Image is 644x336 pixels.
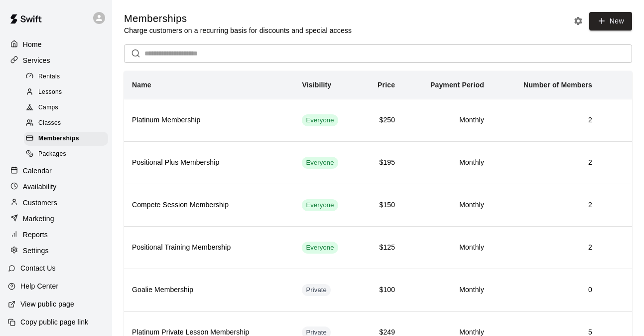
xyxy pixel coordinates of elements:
div: Camps [24,101,108,115]
p: Customers [23,198,57,208]
b: Payment Period [430,81,484,89]
p: Availability [23,182,57,192]
h6: $125 [369,242,395,253]
h6: 0 [500,285,592,296]
h6: Platinum Membership [132,115,286,126]
a: Availability [8,179,104,194]
h6: Compete Session Membership [132,200,286,211]
a: Settings [8,243,104,258]
p: Calendar [23,166,52,176]
div: This membership is hidden from the memberships page [302,284,331,296]
button: Memberships settings [571,13,586,28]
h6: 2 [500,242,592,253]
a: New [589,12,632,30]
a: Classes [24,116,112,131]
a: Reports [8,227,104,242]
p: Contact Us [20,263,56,273]
div: This membership is visible to all customers [302,199,338,211]
h6: $100 [369,285,395,296]
div: Memberships [24,132,108,146]
a: Rentals [24,69,112,84]
h6: 2 [500,157,592,168]
p: Copy public page link [20,317,88,327]
h6: 2 [500,115,592,126]
b: Visibility [302,81,331,89]
p: Services [23,55,50,65]
h6: 2 [500,200,592,211]
p: View public page [20,299,74,309]
a: Calendar [8,163,104,178]
h6: Monthly [411,157,484,168]
span: Memberships [38,134,79,144]
span: Private [302,286,331,295]
p: Help Center [20,281,58,291]
b: Name [132,81,151,89]
p: Reports [23,230,48,240]
div: Rentals [24,70,108,84]
span: Packages [38,149,66,159]
div: Packages [24,147,108,161]
a: Memberships [24,131,112,147]
a: Services [8,53,104,68]
h6: Goalie Membership [132,285,286,296]
h5: Memberships [124,12,352,25]
b: Price [378,81,395,89]
h6: Positional Plus Membership [132,157,286,168]
div: This membership is visible to all customers [302,157,338,169]
b: Number of Members [523,81,592,89]
h6: $250 [369,115,395,126]
div: Classes [24,116,108,130]
p: Charge customers on a recurring basis for discounts and special access [124,25,352,35]
span: Everyone [302,201,338,210]
h6: Positional Training Membership [132,242,286,253]
a: Camps [24,100,112,116]
span: Everyone [302,243,338,253]
p: Settings [23,246,49,256]
h6: Monthly [411,200,484,211]
span: Everyone [302,116,338,125]
h6: Monthly [411,285,484,296]
a: Marketing [8,211,104,226]
h6: $195 [369,157,395,168]
h6: Monthly [411,242,484,253]
h6: $150 [369,200,395,211]
a: Customers [8,195,104,210]
a: Lessons [24,84,112,100]
p: Marketing [23,214,54,224]
a: Home [8,37,104,52]
div: This membership is visible to all customers [302,114,338,126]
h6: Monthly [411,115,484,126]
span: Everyone [302,158,338,168]
div: This membership is visible to all customers [302,242,338,254]
p: Home [23,39,42,49]
span: Classes [38,118,61,128]
span: Camps [38,103,58,113]
span: Lessons [38,87,62,97]
a: Packages [24,147,112,162]
div: Lessons [24,85,108,99]
span: Rentals [38,72,60,82]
